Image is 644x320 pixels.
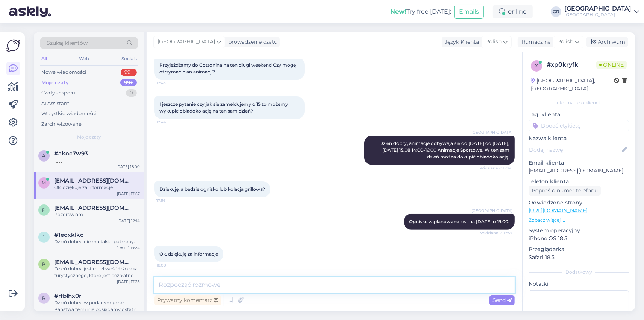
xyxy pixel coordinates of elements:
p: Email klienta [529,159,629,167]
span: Moje czaty [77,134,101,140]
div: CR [551,6,561,17]
span: 18:00 [156,262,185,268]
div: [DATE] 17:57 [117,191,140,197]
span: Ok, dziękuję za informacje [159,251,218,257]
p: iPhone OS 18.5 [529,235,629,242]
div: Poproś o numer telefonu [529,186,601,196]
div: [GEOGRAPHIC_DATA] [564,6,631,12]
b: New! [390,8,406,15]
div: [DATE] 18:00 [116,164,140,169]
div: Dzień dobry, w podanym przez Państwa terminie posiadamy ostatni wolny pokój typu Comfort Plus ze ... [54,299,140,313]
p: Zobacz więcej ... [529,217,629,224]
span: Send [492,297,512,303]
div: Prywatny komentarz [154,295,221,305]
span: [GEOGRAPHIC_DATA] [158,38,215,46]
span: p [42,261,46,267]
div: Archiwum [586,37,628,47]
div: Pozdrawiam [54,211,140,218]
p: Tagi klienta [529,111,629,119]
span: p [42,207,46,213]
span: Ognisko zaplanowane jest na [DATE] o 19:00. [409,219,509,224]
div: Wszystkie wiadomości [41,110,96,117]
span: 17:56 [156,198,185,203]
div: Tłumacz na [518,38,551,46]
button: Emails [454,5,484,19]
span: Widziane ✓ 17:46 [480,165,512,171]
span: 17:44 [156,119,185,125]
span: 1 [43,234,45,240]
span: Szukaj klientów [47,39,88,47]
input: Dodać etykietę [529,120,629,131]
div: [DATE] 12:14 [117,218,140,224]
div: Moje czaty [41,79,69,87]
div: prowadzenie czatu [225,38,277,46]
p: Safari 18.5 [529,253,629,261]
a: [URL][DOMAIN_NAME] [529,207,588,214]
div: All [40,54,48,64]
div: Dzień dobry, jest możliwość łóżeczka turystycznego, które jest bezpłatne. [54,265,140,279]
div: Ok, dziękuję za informacje [54,184,140,191]
p: [EMAIL_ADDRESS][DOMAIN_NAME] [529,167,629,175]
span: a [42,153,46,158]
span: x [535,63,538,69]
p: Przeglądarka [529,245,629,253]
div: Nowe wiadomości [41,69,86,76]
span: Polish [557,38,573,46]
span: Polish [485,38,502,46]
span: I jeszcze pytanie czy jak się zameldujemy o 15 to możemy wykupic obiadokolację na ten sam dzień? [159,101,289,114]
div: Dzień dobry, nie ma takiej potrzeby. [54,238,140,245]
p: Notatki [529,280,629,288]
div: Informacje o kliencie [529,99,629,106]
span: martynka.flora@gmail.com [54,177,132,184]
span: #akoc7w93 [54,150,88,157]
span: Widziane ✓ 17:57 [480,230,512,236]
span: Online [596,61,627,69]
div: Web [78,54,91,64]
div: Język Klienta [442,38,479,46]
span: r [42,295,46,301]
div: [GEOGRAPHIC_DATA] [564,12,631,18]
span: poreba.przemek@gmail.com [54,204,132,211]
div: [GEOGRAPHIC_DATA], [GEOGRAPHIC_DATA] [531,77,614,93]
div: AI Assistant [41,100,69,107]
span: #rfblhx0r [54,293,81,299]
span: Przyjeżdżamy do Cottonina na ten dlugi weekend Czy mogę otrzymać plan animacji? [159,62,297,75]
span: #1eoxklkc [54,232,83,238]
div: online [493,5,533,18]
span: [GEOGRAPHIC_DATA] [471,130,512,135]
p: Telefon klienta [529,178,629,186]
div: [DATE] 17:33 [117,279,140,285]
span: Dziękuję, a będzie ognisko lub kolacja grillowa? [159,186,265,192]
div: 0 [126,89,137,97]
div: Zarchiwizowane [41,120,82,128]
div: Socials [120,54,138,64]
span: 17:43 [156,80,185,86]
span: paulinapatola@wp.pl [54,259,132,265]
p: Odwiedzone strony [529,199,629,207]
div: 99+ [120,79,137,87]
div: 99+ [121,69,137,76]
span: Dzień dobry, animacje odbywają się od [DATE] do [DATE], [DATE] 15.08 14:00-16:00 Animacje Sportow... [379,140,511,160]
input: Dodaj nazwę [529,146,620,154]
span: m [42,180,46,186]
span: [GEOGRAPHIC_DATA] [471,208,512,213]
div: Czaty zespołu [41,89,75,97]
img: Askly Logo [6,38,20,53]
a: [GEOGRAPHIC_DATA][GEOGRAPHIC_DATA] [564,6,639,18]
p: Nazwa klienta [529,134,629,142]
div: # xp0kryfk [547,60,596,69]
p: System operacyjny [529,227,629,235]
div: Dodatkowy [529,269,629,276]
div: [DATE] 19:24 [117,245,140,251]
div: Try free [DATE]: [390,7,451,16]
